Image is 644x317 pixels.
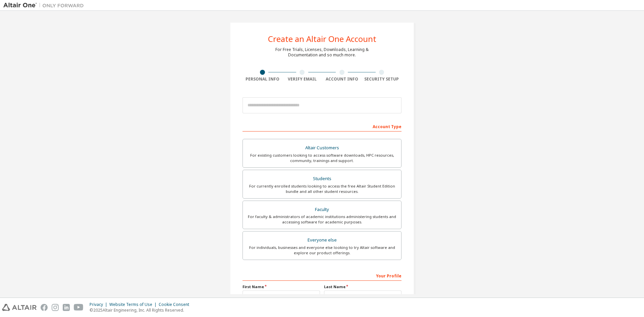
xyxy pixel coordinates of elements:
[243,121,401,131] div: Account Type
[247,153,397,163] div: For existing customers looking to access software downloads, HPC resources, community, trainings ...
[243,76,282,82] div: Personal Info
[243,270,401,281] div: Your Profile
[3,2,87,9] img: Altair One
[52,304,59,311] img: instagram.svg
[247,214,397,225] div: For faculty & administrators of academic institutions administering students and accessing softwa...
[322,76,362,82] div: Account Info
[41,304,48,311] img: facebook.svg
[243,284,320,289] label: First Name
[268,35,376,43] div: Create an Altair One Account
[90,307,193,313] p: © 2025 Altair Engineering, Inc. All Rights Reserved.
[362,76,402,82] div: Security Setup
[247,245,397,256] div: For individuals, businesses and everyone else looking to try Altair software and explore our prod...
[2,304,37,311] img: altair_logo.svg
[159,302,193,307] div: Cookie Consent
[247,235,397,245] div: Everyone else
[90,302,109,307] div: Privacy
[324,284,401,289] label: Last Name
[247,183,397,194] div: For currently enrolled students looking to access the free Altair Student Edition bundle and all ...
[74,304,84,311] img: youtube.svg
[247,174,397,183] div: Students
[282,76,322,82] div: Verify Email
[109,302,159,307] div: Website Terms of Use
[247,143,397,153] div: Altair Customers
[247,205,397,214] div: Faculty
[275,47,369,58] div: For Free Trials, Licenses, Downloads, Learning & Documentation and so much more.
[63,304,70,311] img: linkedin.svg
